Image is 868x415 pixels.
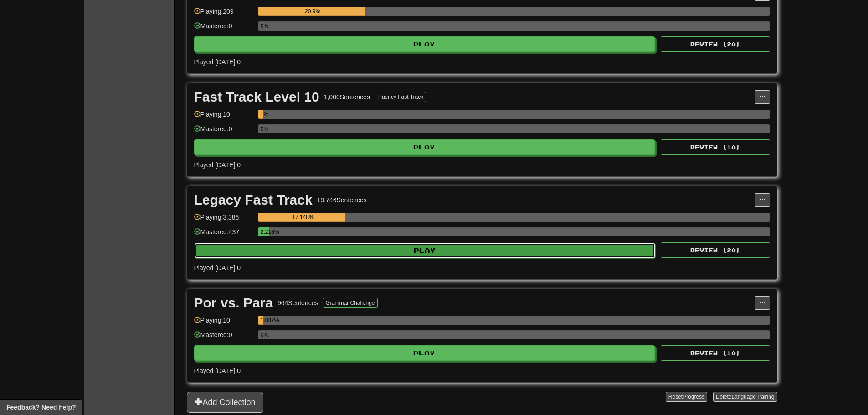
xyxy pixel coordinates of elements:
div: Por vs. Para [194,296,273,310]
div: Playing: 10 [194,316,253,331]
div: Mastered: 0 [194,330,253,345]
span: Played [DATE]: 0 [194,161,241,169]
div: 17.148% [261,213,345,222]
button: Review (20) [661,36,770,52]
div: Fast Track Level 10 [194,90,319,104]
span: Open feedback widget [6,403,76,412]
span: Played [DATE]: 0 [194,58,241,66]
button: Play [194,345,655,361]
div: 1.037% [261,316,263,325]
div: Playing: 209 [194,7,253,22]
button: Grammar Challenge [323,298,377,308]
span: Played [DATE]: 0 [194,264,241,272]
div: 19,746 Sentences [317,195,367,205]
button: DeleteLanguage Pairing [713,392,777,402]
div: Legacy Fast Track [194,193,313,207]
button: Play [195,243,656,258]
button: Play [194,36,655,52]
button: Review (10) [661,139,770,155]
button: Review (10) [661,345,770,361]
button: Review (20) [661,242,770,258]
div: Mastered: 0 [194,21,253,36]
button: Play [194,139,655,155]
span: Progress [683,394,704,400]
div: 964 Sentences [277,298,318,307]
span: Language Pairing [731,394,774,400]
div: 1,000 Sentences [324,92,370,102]
div: Playing: 3,386 [194,213,253,228]
button: ResetProgress [666,392,707,402]
div: Mastered: 437 [194,227,253,242]
div: 20.9% [261,7,365,16]
div: 2.213% [261,227,269,236]
span: Played [DATE]: 0 [194,367,241,374]
div: Mastered: 0 [194,124,253,139]
div: 1% [261,110,263,119]
div: Playing: 10 [194,110,253,125]
button: Add Collection [187,392,263,413]
button: Fluency Fast Track [375,92,426,102]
